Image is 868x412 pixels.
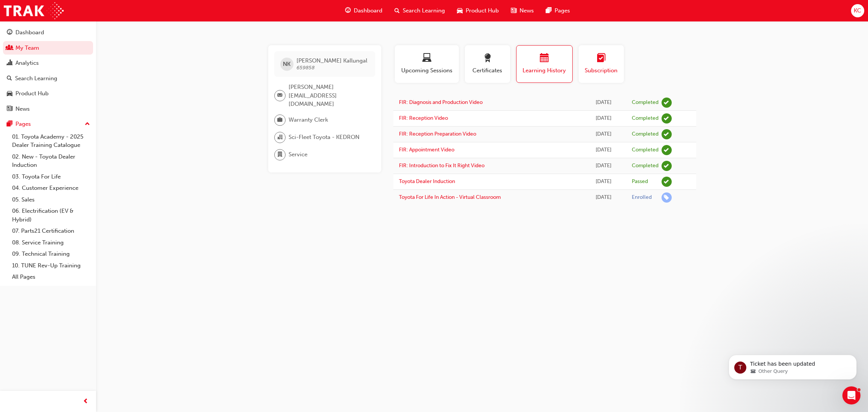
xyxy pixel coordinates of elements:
[632,178,648,185] div: Passed
[399,178,455,185] a: Toyota Dealer Induction
[339,3,388,18] a: guage-iconDashboard
[9,237,93,249] a: 08. Service Training
[7,121,12,128] span: pages-icon
[9,171,93,183] a: 03. Toyota For Life
[3,56,93,70] a: Analytics
[15,59,39,67] div: Analytics
[9,260,93,272] a: 10. TUNE Rev-Up Training
[289,150,307,159] span: Service
[662,98,672,108] span: learningRecordVerb_COMPLETE-icon
[7,60,12,67] span: chart-icon
[3,72,93,85] a: Search Learning
[277,115,283,125] span: briefcase-icon
[289,133,359,142] span: Sci-Fleet Toyota - KEDRON
[662,129,672,139] span: learningRecordVerb_COMPLETE-icon
[3,117,93,131] button: Pages
[3,87,93,101] a: Product Hub
[399,162,484,169] a: FIR: Introduction to Fix It Right Video
[7,90,12,97] span: car-icon
[457,6,463,15] span: car-icon
[662,177,672,187] span: learningRecordVerb_PASS-icon
[7,75,12,82] span: search-icon
[283,60,290,69] span: NK
[15,105,30,113] div: News
[662,192,672,203] span: learningRecordVerb_ENROLL-icon
[399,131,476,137] a: FIR: Reception Preparation Video
[632,99,659,106] div: Completed
[7,45,12,52] span: people-icon
[354,6,382,15] span: Dashboard
[3,24,93,117] button: DashboardMy TeamAnalyticsSearch LearningProduct HubNews
[9,271,93,283] a: All Pages
[15,74,57,83] div: Search Learning
[9,182,93,194] a: 04. Customer Experience
[3,41,93,55] a: My Team
[466,6,499,15] span: Product Hub
[289,83,369,108] span: [PERSON_NAME][EMAIL_ADDRESS][DOMAIN_NAME]
[399,115,448,121] a: FIR: Reception Video
[85,119,90,129] span: up-icon
[9,248,93,260] a: 09. Technical Training
[587,98,620,107] div: Tue Aug 19 2025 09:59:55 GMT+1000 (Australian Eastern Standard Time)
[83,397,89,406] span: prev-icon
[9,151,93,171] a: 02. New - Toyota Dealer Induction
[555,6,570,15] span: Pages
[399,99,483,105] a: FIR: Diagnosis and Production Video
[516,45,573,83] button: Learning History
[277,91,283,101] span: email-icon
[632,131,659,138] div: Completed
[7,29,12,36] span: guage-icon
[3,102,93,116] a: News
[277,150,283,160] span: department-icon
[587,146,620,154] div: Tue Aug 19 2025 09:54:09 GMT+1000 (Australian Eastern Standard Time)
[399,146,454,153] a: FIR: Appointment Video
[854,6,861,15] span: KC
[465,45,510,83] button: Certificates
[587,162,620,170] div: Tue Aug 19 2025 09:52:30 GMT+1000 (Australian Eastern Standard Time)
[632,194,652,201] div: Enrolled
[587,130,620,139] div: Tue Aug 19 2025 09:55:51 GMT+1000 (Australian Eastern Standard Time)
[7,106,12,113] span: news-icon
[403,6,445,15] span: Search Learning
[388,3,451,18] a: search-iconSearch Learning
[632,162,659,169] div: Completed
[587,193,620,202] div: Wed Jul 23 2025 12:48:24 GMT+1000 (Australian Eastern Standard Time)
[483,53,492,64] span: award-icon
[451,3,505,18] a: car-iconProduct Hub
[851,4,864,17] button: KC
[717,339,868,392] iframe: Intercom notifications message
[540,3,576,18] a: pages-iconPages
[662,113,672,124] span: learningRecordVerb_COMPLETE-icon
[511,6,517,15] span: news-icon
[540,53,549,64] span: calendar-icon
[520,6,534,15] span: News
[587,114,620,123] div: Tue Aug 19 2025 09:58:02 GMT+1000 (Australian Eastern Standard Time)
[662,161,672,171] span: learningRecordVerb_COMPLETE-icon
[9,194,93,206] a: 05. Sales
[15,120,31,128] div: Pages
[400,66,453,75] span: Upcoming Sessions
[632,146,659,154] div: Completed
[597,53,606,64] span: learningplan-icon
[522,66,567,75] span: Learning History
[546,6,552,15] span: pages-icon
[505,3,540,18] a: news-iconNews
[579,45,624,83] button: Subscription
[422,53,431,64] span: laptop-icon
[289,116,328,124] span: Warranty Clerk
[584,66,618,75] span: Subscription
[277,133,283,142] span: organisation-icon
[842,386,860,404] iframe: Intercom live chat
[15,89,49,98] div: Product Hub
[395,45,459,83] button: Upcoming Sessions
[296,64,315,71] span: 659858
[399,194,501,200] a: Toyota For Life In Action - Virtual Classroom
[4,2,64,19] img: Trak
[9,225,93,237] a: 07. Parts21 Certification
